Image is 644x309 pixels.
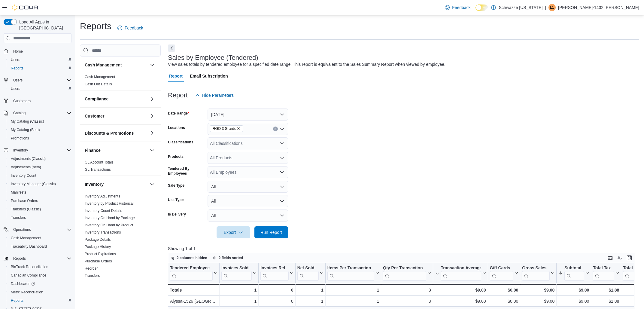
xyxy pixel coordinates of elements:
[8,56,71,63] span: Users
[85,287,99,293] h3: Loyalty
[11,47,71,55] span: Home
[11,190,26,195] span: Manifests
[85,82,112,86] a: Cash Out Details
[558,286,589,294] div: $9.00
[6,84,74,93] button: Users
[6,280,74,288] a: Dashboards
[13,49,23,54] span: Home
[490,286,518,294] div: $0.00
[6,126,74,134] button: My Catalog (Beta)
[168,197,184,202] label: Use Type
[6,242,74,251] button: Traceabilty Dashboard
[11,97,71,105] span: Customers
[85,244,111,249] span: Package History
[149,61,156,69] button: Cash Management
[8,118,71,125] span: My Catalog (Classic)
[6,205,74,213] button: Transfers (Classic)
[260,265,289,281] div: Invoices Ref
[221,265,252,271] div: Invoices Sold
[499,4,543,11] p: Schwazze [US_STATE]
[616,254,623,262] button: Display options
[8,297,71,304] span: Reports
[280,127,284,131] button: Open list of options
[17,19,71,31] span: Load All Apps in [GEOGRAPHIC_DATA]
[11,226,71,233] span: Operations
[11,77,25,84] button: Users
[149,287,156,294] button: Loyalty
[593,265,614,271] div: Total Tax
[208,109,288,121] button: [DATE]
[208,181,288,193] button: All
[558,265,589,281] button: Subtotal
[11,86,20,91] span: Users
[6,288,74,296] button: Metrc Reconciliation
[8,65,26,72] a: Reports
[8,272,71,279] span: Canadian Compliance
[168,111,189,116] label: Date Range
[149,181,156,188] button: Inventory
[193,89,236,101] button: Hide Parameters
[8,297,26,304] a: Reports
[6,163,74,171] button: Adjustments (beta)
[80,73,161,90] div: Cash Management
[85,160,114,165] span: GL Account Totals
[8,172,39,179] a: Inventory Count
[13,256,26,261] span: Reports
[13,148,28,153] span: Inventory
[522,298,554,305] div: $9.00
[208,195,288,207] button: All
[260,298,293,305] div: 0
[177,255,207,260] span: 2 columns hidden
[260,286,293,294] div: 0
[85,216,135,220] a: Inventory On Hand by Package
[8,243,49,250] a: Traceabilty Dashboard
[217,226,250,238] button: Export
[85,75,115,79] a: Cash Management
[327,265,375,271] div: Items Per Transaction
[125,25,143,31] span: Feedback
[8,135,71,142] span: Promotions
[80,159,161,176] div: Finance
[490,265,513,271] div: Gift Cards
[85,160,114,164] a: GL Account Totals
[11,165,41,170] span: Adjustments (beta)
[8,214,28,221] a: Transfers
[327,265,379,281] button: Items Per Transaction
[168,125,185,130] label: Locations
[452,5,470,11] span: Feedback
[441,265,481,281] div: Transaction Average
[85,274,100,278] a: Transfers
[6,213,74,222] button: Transfers
[190,70,228,82] span: Email Subscription
[8,189,71,196] span: Manifests
[8,180,58,188] a: Inventory Manager (Classic)
[1,76,74,84] button: Users
[85,147,147,153] button: Finance
[8,85,71,92] span: Users
[327,265,375,281] div: Items Per Transaction
[85,130,134,136] h3: Discounts & Promotions
[170,286,217,294] div: Totals
[383,286,431,294] div: 3
[210,254,245,262] button: 2 fields sorted
[8,206,71,213] span: Transfers (Classic)
[1,146,74,154] button: Inventory
[8,155,71,162] span: Adjustments (Classic)
[490,265,513,281] div: Gift Card Sales
[593,298,619,305] div: $1.88
[85,208,122,213] span: Inventory Count Details
[260,265,289,271] div: Invoices Ref
[168,154,184,159] label: Products
[8,126,42,133] a: My Catalog (Beta)
[85,252,116,256] span: Product Expirations
[1,254,74,263] button: Reports
[221,286,257,294] div: 1
[85,216,135,220] span: Inventory On Hand by Package
[11,109,28,117] button: Catalog
[8,280,71,287] span: Dashboards
[11,244,47,249] span: Traceabilty Dashboard
[8,243,71,250] span: Traceabilty Dashboard
[169,70,183,82] span: Report
[85,113,147,119] button: Customer
[85,252,116,256] a: Product Expirations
